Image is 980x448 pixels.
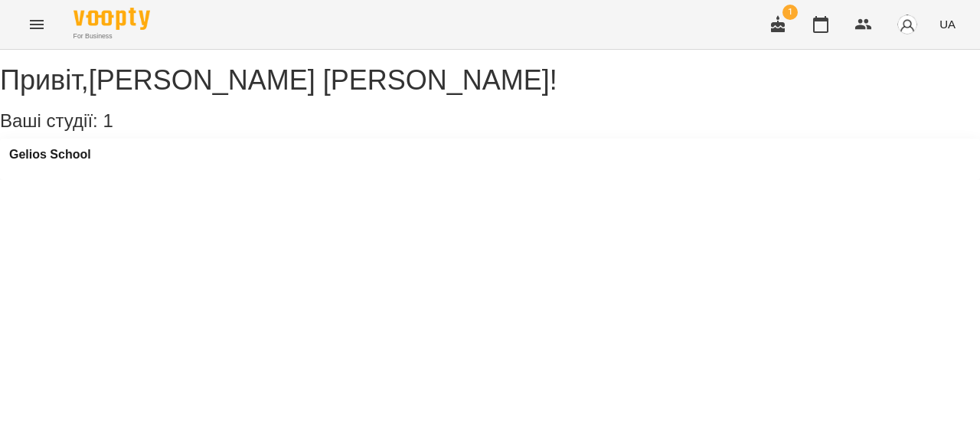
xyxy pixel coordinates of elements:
span: For Business [73,31,150,41]
button: Menu [18,6,55,43]
img: Voopty Logo [73,8,150,30]
span: UA [939,16,955,32]
span: 1 [103,110,113,131]
a: Gelios School [9,148,91,162]
button: UA [933,10,962,38]
span: 1 [782,5,798,20]
img: avatar_s.png [897,14,918,35]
